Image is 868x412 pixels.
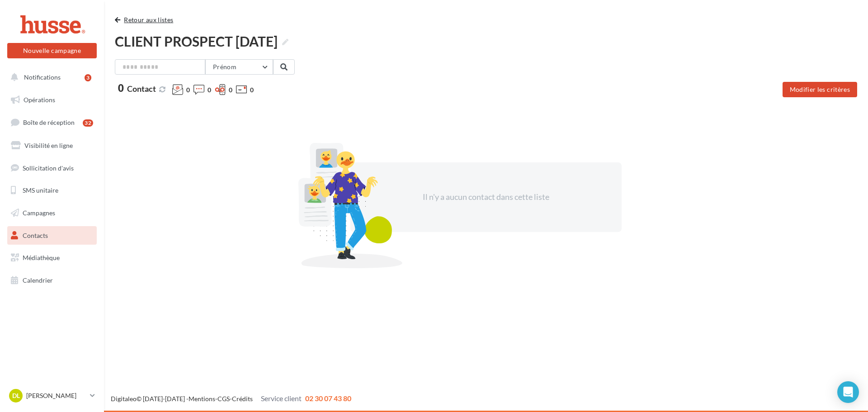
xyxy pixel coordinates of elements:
[261,394,302,403] span: Service client
[5,204,99,223] a: Campagnes
[837,381,859,403] div: Open Intercom Messenger
[250,85,254,95] span: 0
[208,85,211,95] span: 0
[5,248,99,267] a: Médiathèque
[783,82,857,97] button: Modifier les critères
[5,113,99,132] a: Boîte de réception32
[186,85,190,95] span: 0
[24,96,55,104] span: Opérations
[24,73,61,81] span: Notifications
[23,232,48,239] span: Contacts
[7,387,97,404] a: DL [PERSON_NAME]
[232,395,253,403] a: Crédits
[23,186,58,194] span: SMS unitaire
[23,164,74,171] span: Sollicitation d'avis
[85,74,91,81] div: 3
[229,85,232,95] span: 0
[115,14,177,25] button: Retour aux listes
[7,43,97,58] button: Nouvelle campagne
[5,136,99,155] a: Visibilité en ligne
[23,118,75,126] span: Boîte de réception
[118,83,124,93] span: 0
[23,209,55,217] span: Campagnes
[26,391,86,400] p: [PERSON_NAME]
[111,395,351,403] span: © [DATE]-[DATE] - - -
[23,276,53,284] span: Calendrier
[305,394,351,403] span: 02 30 07 43 80
[5,226,99,245] a: Contacts
[408,191,564,203] div: Il n'y a aucun contact dans cette liste
[5,90,99,109] a: Opérations
[189,395,215,403] a: Mentions
[205,59,273,75] button: Prénom
[5,181,99,200] a: SMS unitaire
[12,391,20,400] span: DL
[5,159,99,178] a: Sollicitation d'avis
[83,119,93,127] div: 32
[5,68,95,87] button: Notifications 3
[23,254,60,261] span: Médiathèque
[115,33,288,50] span: CLIENT PROSPECT [DATE]
[24,142,73,149] span: Visibilité en ligne
[213,63,236,71] span: Prénom
[5,271,99,290] a: Calendrier
[127,84,156,94] span: Contact
[217,395,230,403] a: CGS
[111,395,137,403] a: Digitaleo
